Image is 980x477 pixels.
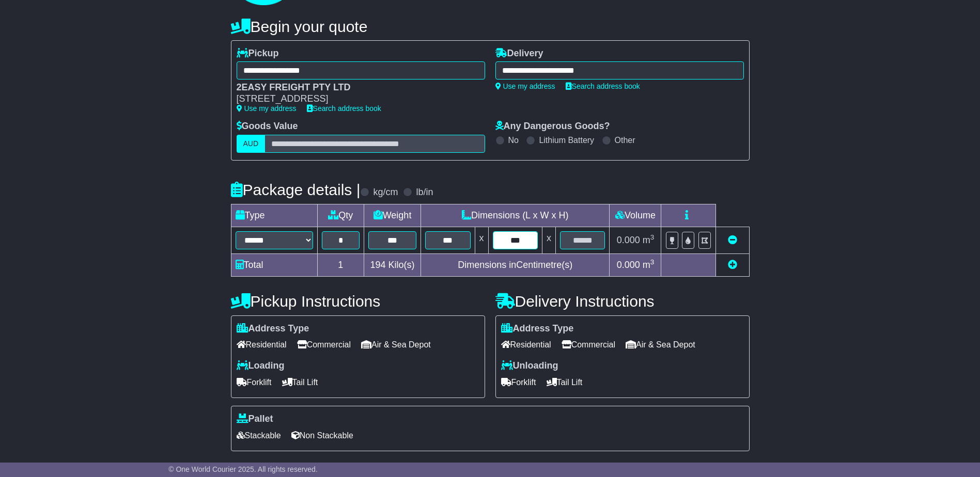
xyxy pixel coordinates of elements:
label: Unloading [501,360,558,372]
span: Non Stackable [291,427,353,443]
a: Use my address [495,82,555,90]
a: Remove this item [728,235,737,245]
span: m [643,260,655,270]
div: [STREET_ADDRESS] [237,93,475,105]
td: 1 [317,253,364,276]
td: Weight [364,204,421,227]
a: Use my address [237,104,297,113]
td: x [475,227,488,253]
h4: Begin your quote [231,18,750,35]
span: Residential [501,337,551,353]
span: Forklift [237,374,272,390]
span: © One World Courier 2025. All rights reserved. [168,465,318,473]
div: 2EASY FREIGHT PTY LTD [237,82,475,93]
span: Commercial [297,337,351,353]
span: Stackable [237,427,281,443]
label: Loading [237,360,285,372]
td: Volume [610,204,661,227]
span: m [643,235,655,245]
label: Address Type [501,323,574,335]
td: x [542,227,555,253]
label: Address Type [237,323,309,335]
label: lb/in [416,187,433,198]
h4: Package details | [231,181,361,198]
td: Total [231,253,317,276]
span: 0.000 [617,235,640,245]
label: Goods Value [237,121,298,132]
span: 0.000 [617,260,640,270]
span: Residential [237,337,287,353]
label: Lithium Battery [539,135,594,145]
span: Forklift [501,374,536,390]
a: Add new item [728,260,737,270]
span: Tail Lift [547,374,583,390]
span: Air & Sea Depot [626,337,695,353]
sup: 3 [650,258,655,266]
label: Pickup [237,48,279,59]
a: Search address book [566,82,640,90]
td: Kilo(s) [364,253,421,276]
label: Pallet [237,414,273,425]
label: AUD [237,135,266,153]
label: No [508,135,519,145]
td: Type [231,204,317,227]
td: Dimensions (L x W x H) [421,204,610,227]
label: kg/cm [373,187,398,198]
h4: Delivery Instructions [495,293,750,310]
label: Other [615,135,635,145]
label: Delivery [495,48,543,59]
label: Any Dangerous Goods? [495,121,610,132]
span: Commercial [562,337,615,353]
td: Dimensions in Centimetre(s) [421,253,610,276]
span: Air & Sea Depot [361,337,431,353]
td: Qty [317,204,364,227]
span: Tail Lift [282,374,318,390]
sup: 3 [650,233,655,241]
span: 194 [370,260,386,270]
h4: Pickup Instructions [231,293,485,310]
a: Search address book [307,104,381,113]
